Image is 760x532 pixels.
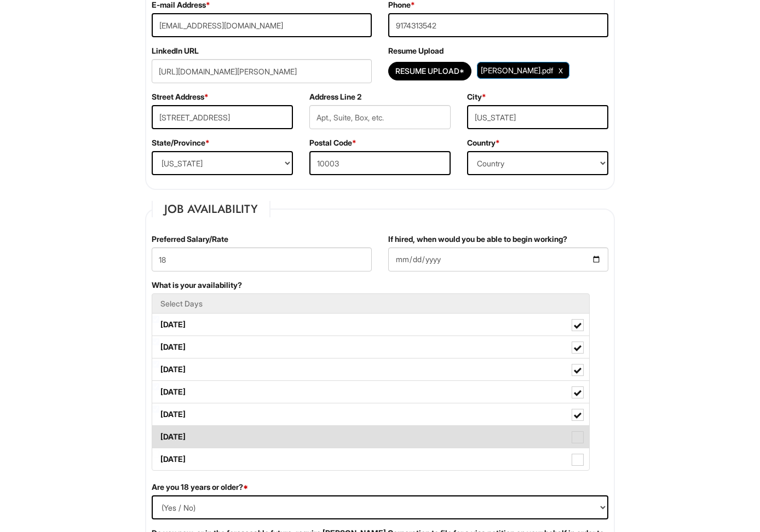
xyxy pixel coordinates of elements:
h5: Select Days [160,299,581,308]
label: What is your availability? [152,280,242,291]
label: Preferred Salary/Rate [152,234,228,245]
label: [DATE] [152,426,589,448]
label: [DATE] [152,403,589,425]
label: Address Line 2 [309,91,361,102]
label: LinkedIn URL [152,45,199,56]
label: [DATE] [152,336,589,358]
input: Apt., Suite, Box, etc. [309,105,451,129]
label: [DATE] [152,448,589,470]
select: Country [467,151,608,175]
label: Street Address [152,91,209,102]
label: If hired, when would you be able to begin working? [388,234,567,245]
input: City [467,105,608,129]
select: (Yes / No) [152,495,608,519]
a: Clear Uploaded File [556,63,566,78]
label: Postal Code [309,137,356,148]
input: Postal Code [309,151,451,175]
label: Are you 18 years or older? [152,482,248,493]
input: Preferred Salary/Rate [152,247,372,271]
button: Resume Upload*Resume Upload* [388,62,471,80]
label: [DATE] [152,358,589,380]
label: Country [467,137,500,148]
input: Phone [388,13,608,37]
label: Resume Upload [388,45,444,56]
select: State/Province [152,151,293,175]
label: [DATE] [152,314,589,336]
label: City [467,91,486,102]
legend: Job Availability [152,201,270,217]
input: E-mail Address [152,13,372,37]
span: [PERSON_NAME].pdf [481,66,553,75]
input: LinkedIn URL [152,59,372,83]
label: [DATE] [152,381,589,403]
input: Street Address [152,105,293,129]
label: State/Province [152,137,210,148]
